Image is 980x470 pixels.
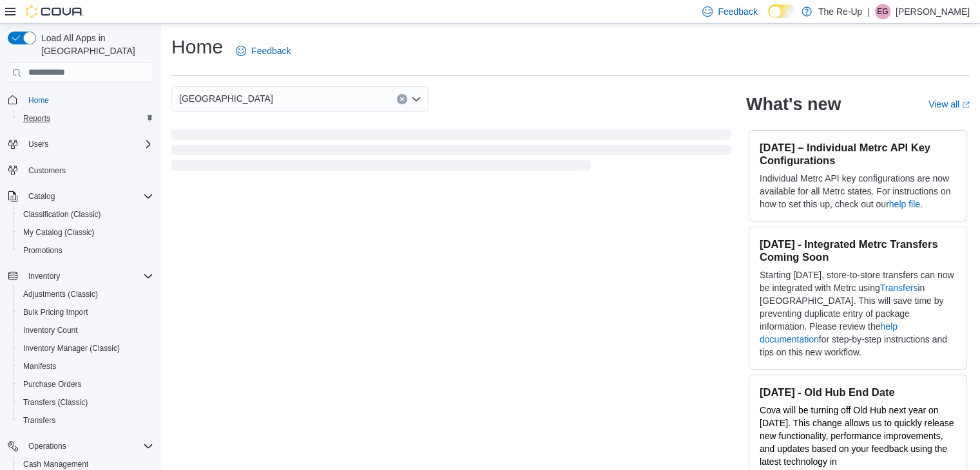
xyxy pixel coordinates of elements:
[23,227,95,238] span: My Catalog (Classic)
[411,94,421,104] button: Open list of options
[18,413,61,428] a: Transfers
[18,287,103,302] a: Adjustments (Classic)
[23,162,153,178] span: Customers
[13,393,159,411] button: Transfers (Classic)
[18,111,55,126] a: Reports
[760,141,956,167] h3: [DATE] – Individual Metrc API Key Configurations
[23,93,54,108] a: Home
[3,187,159,205] button: Catalog
[13,303,159,321] button: Bulk Pricing Import
[18,413,153,428] span: Transfers
[867,4,870,19] p: |
[18,359,61,374] a: Manifests
[23,361,56,371] span: Manifests
[23,438,72,454] button: Operations
[231,38,296,64] a: Feedback
[13,411,159,429] button: Transfers
[23,415,55,426] span: Transfers
[18,225,153,240] span: My Catalog (Classic)
[877,4,888,19] span: EG
[760,172,956,211] p: Individual Metrc API key configurations are now available for all Metrc states. For instructions ...
[13,109,159,127] button: Reports
[18,377,153,392] span: Purchase Orders
[760,321,898,344] a: help documentation
[179,91,273,106] span: [GEOGRAPHIC_DATA]
[13,375,159,393] button: Purchase Orders
[760,238,956,263] h3: [DATE] - Integrated Metrc Transfers Coming Soon
[875,4,890,19] div: Elliot Grunden
[171,132,731,173] span: Loading
[18,359,153,374] span: Manifests
[18,323,153,338] span: Inventory Count
[18,341,153,356] span: Inventory Manager (Classic)
[36,32,153,57] span: Load All Apps in [GEOGRAPHIC_DATA]
[251,44,291,57] span: Feedback
[18,341,125,356] a: Inventory Manager (Classic)
[28,271,60,281] span: Inventory
[3,437,159,455] button: Operations
[23,245,62,256] span: Promotions
[18,395,153,410] span: Transfers (Classic)
[18,111,153,126] span: Reports
[18,305,153,320] span: Bulk Pricing Import
[28,95,49,106] span: Home
[397,94,407,104] button: Clear input
[28,165,66,176] span: Customers
[13,321,159,339] button: Inventory Count
[880,283,918,293] a: Transfers
[23,189,60,204] button: Catalog
[18,207,106,222] a: Classification (Classic)
[3,161,159,180] button: Customers
[23,209,101,220] span: Classification (Classic)
[746,94,841,115] h2: What's new
[18,225,100,240] a: My Catalog (Classic)
[760,386,956,399] h3: [DATE] - Old Hub End Date
[26,5,84,18] img: Cova
[23,459,88,469] span: Cash Management
[171,34,223,60] h1: Home
[3,135,159,153] button: Users
[28,139,48,149] span: Users
[23,379,82,390] span: Purchase Orders
[3,91,159,109] button: Home
[13,205,159,223] button: Classification (Classic)
[23,92,153,108] span: Home
[23,136,153,152] span: Users
[13,223,159,241] button: My Catalog (Classic)
[23,343,120,353] span: Inventory Manager (Classic)
[23,289,98,299] span: Adjustments (Classic)
[23,397,88,408] span: Transfers (Classic)
[23,113,50,124] span: Reports
[18,305,93,320] a: Bulk Pricing Import
[768,5,795,18] input: Dark Mode
[818,4,862,19] p: The Re-Up
[962,101,970,109] svg: External link
[23,189,153,204] span: Catalog
[889,199,920,209] a: help file
[13,241,159,259] button: Promotions
[28,441,66,451] span: Operations
[23,163,71,178] a: Customers
[13,285,159,303] button: Adjustments (Classic)
[18,323,83,338] a: Inventory Count
[13,339,159,357] button: Inventory Manager (Classic)
[3,267,159,285] button: Inventory
[28,191,55,202] span: Catalog
[896,4,970,19] p: [PERSON_NAME]
[18,287,153,302] span: Adjustments (Classic)
[18,243,153,258] span: Promotions
[928,99,970,109] a: View allExternal link
[23,136,53,152] button: Users
[760,268,956,359] p: Starting [DATE], store-to-store transfers can now be integrated with Metrc using in [GEOGRAPHIC_D...
[13,357,159,375] button: Manifests
[18,395,93,410] a: Transfers (Classic)
[23,268,65,284] button: Inventory
[23,268,153,284] span: Inventory
[18,207,153,222] span: Classification (Classic)
[23,325,78,335] span: Inventory Count
[23,307,88,317] span: Bulk Pricing Import
[23,438,153,454] span: Operations
[18,377,87,392] a: Purchase Orders
[18,243,68,258] a: Promotions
